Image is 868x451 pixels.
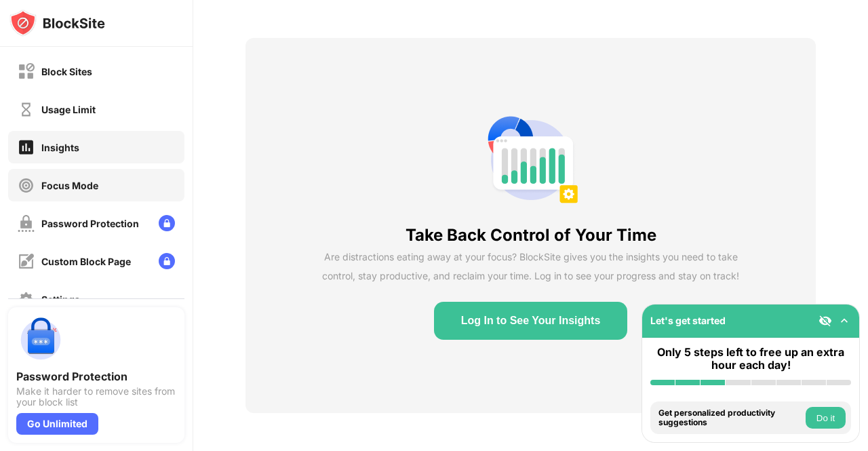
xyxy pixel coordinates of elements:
div: Only 5 steps left to free up an extra hour each day! [650,346,851,372]
img: eye-not-visible.svg [818,314,832,328]
button: Log In to See Your Insights [434,302,628,340]
img: block-off.svg [18,63,35,80]
img: password-protection-off.svg [18,215,35,232]
img: customize-block-page-off.svg [18,253,35,270]
img: insights-non-login-state.png [482,111,580,209]
img: logo-blocksite.svg [9,9,105,37]
div: Focus Mode [41,180,98,191]
img: push-password-protection.svg [16,315,65,364]
img: settings-off.svg [18,291,35,308]
div: Are distractions eating away at your focus? BlockSite gives you the insights you need to take con... [322,248,739,286]
div: Settings [41,294,80,305]
img: lock-menu.svg [159,215,175,231]
div: Make it harder to remove sites from your block list [16,386,176,408]
img: omni-setup-toggle.svg [837,314,851,328]
img: time-usage-off.svg [18,101,35,118]
div: Block Sites [41,66,92,77]
div: Custom Block Page [41,256,131,267]
div: Insights [41,142,79,153]
img: lock-menu.svg [159,253,175,269]
div: Usage Limit [41,104,96,115]
img: insights-on.svg [18,138,35,156]
div: Go Unlimited [16,413,98,435]
div: Password Protection [16,370,176,383]
img: focus-off.svg [18,177,35,194]
div: Get personalized productivity suggestions [658,408,802,428]
div: Take Back Control of Your Time [406,225,656,245]
div: Let's get started [650,315,726,326]
button: Do it [806,407,846,429]
div: Password Protection [41,218,139,229]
